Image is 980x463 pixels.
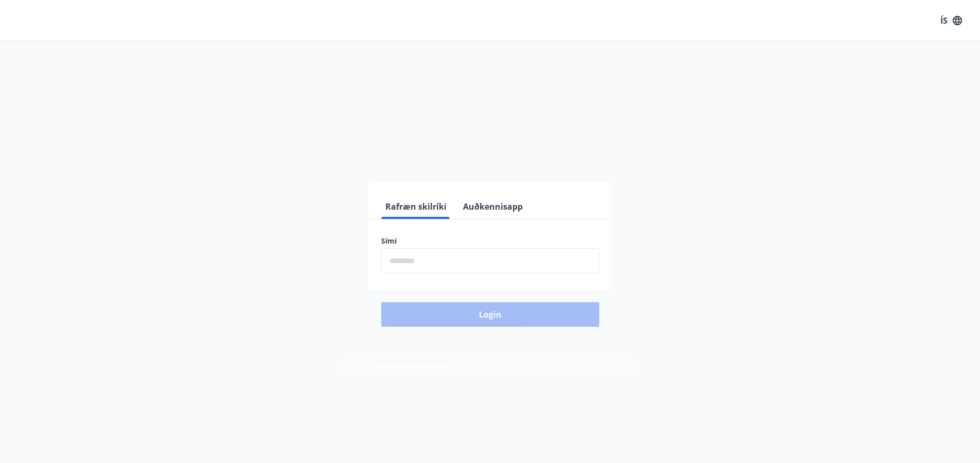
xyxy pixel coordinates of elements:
button: Rafræn skilríki [381,194,451,219]
a: Persónuverndarstefna [382,362,459,372]
span: Vinsamlegast skráðu þig inn með rafrænum skilríkjum eða Auðkennisappi. [329,149,652,161]
h1: Félagavefur, Landssamband slökkviliðs- og sjúkraflutningamanna [132,62,848,140]
span: Með því að skrá þig inn samþykkir þú að upplýsingar um þig séu meðhöndlaðar í samræmi við Landssa... [338,351,642,372]
label: Sími [381,236,599,246]
button: Auðkennisapp [459,194,527,219]
button: ÍS [935,11,968,30]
